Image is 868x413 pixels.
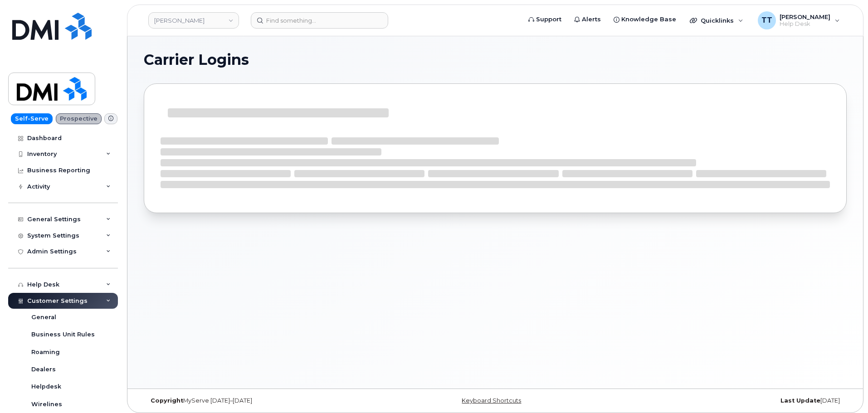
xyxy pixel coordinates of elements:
span: Carrier Logins [144,53,249,67]
div: [DATE] [612,397,847,404]
strong: Copyright [151,397,183,404]
div: MyServe [DATE]–[DATE] [144,397,378,404]
strong: Last Update [780,397,820,404]
a: Keyboard Shortcuts [462,397,521,404]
